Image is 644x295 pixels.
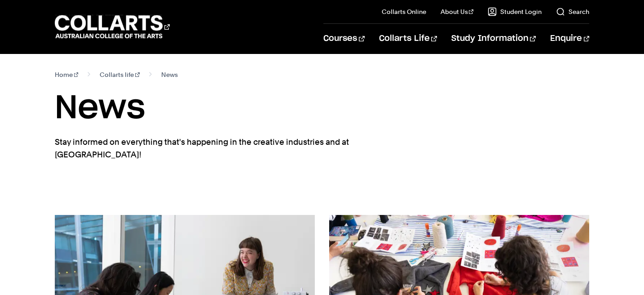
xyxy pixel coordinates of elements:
a: Home [55,68,79,81]
p: Stay informed on everything that's happening in the creative industries and at [GEOGRAPHIC_DATA]! [55,136,383,161]
a: About Us [441,7,474,16]
a: Enquire [550,24,589,54]
h1: News [55,88,589,129]
div: Go to homepage [55,14,170,40]
a: Search [556,7,589,16]
a: Collarts life [100,68,140,81]
a: Courses [323,24,364,54]
a: Collarts Life [379,24,437,54]
a: Study Information [451,24,536,54]
span: News [161,68,178,81]
a: Student Login [488,7,542,16]
a: Collarts Online [382,7,426,16]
